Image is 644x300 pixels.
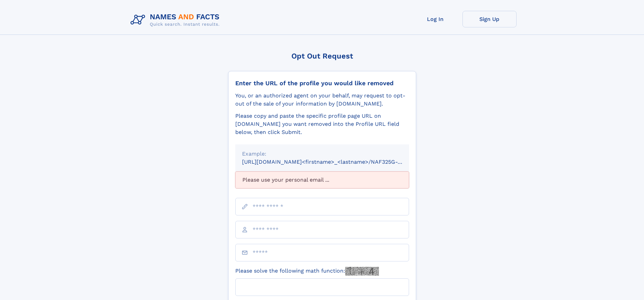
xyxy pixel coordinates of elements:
div: Please use your personal email ... [235,171,409,188]
label: Please solve the following math function: [235,267,379,276]
img: Logo Names and Facts [128,11,225,29]
small: [URL][DOMAIN_NAME]<firstname>_<lastname>/NAF325G-xxxxxxxx [242,159,422,165]
div: Example: [242,150,402,158]
div: Please copy and paste the specific profile page URL on [DOMAIN_NAME] you want removed into the Pr... [235,112,409,136]
div: You, or an authorized agent on your behalf, may request to opt-out of the sale of your informatio... [235,92,409,108]
a: Sign Up [462,11,517,27]
div: Enter the URL of the profile you would like removed [235,79,409,87]
a: Log In [408,11,462,27]
div: Opt Out Request [228,52,416,60]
